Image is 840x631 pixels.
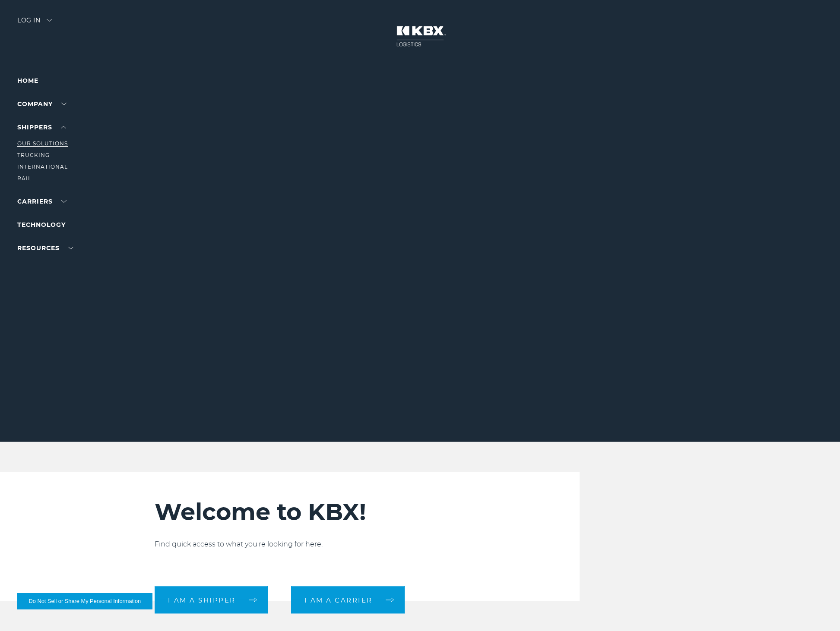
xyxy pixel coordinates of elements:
[291,586,405,614] a: I am a carrier arrow arrow
[155,586,268,614] a: I am a shipper arrow arrow
[17,593,152,609] button: Do Not Sell or Share My Personal Information
[17,152,50,158] a: Trucking
[47,19,52,22] img: arrow
[17,244,73,252] a: RESOURCES
[17,77,38,85] a: Home
[17,140,68,147] a: Our Solutions
[17,163,68,170] a: International
[304,596,373,603] span: I am a carrier
[388,17,453,55] img: kbx logo
[17,175,32,182] a: RAIL
[17,100,67,108] a: Company
[168,596,236,603] span: I am a shipper
[17,198,67,205] a: Carriers
[155,498,533,526] h2: Welcome to KBX!
[17,123,66,131] a: SHIPPERS
[17,221,66,229] a: Technology
[17,17,52,30] div: Log in
[155,539,533,549] p: Find quick access to what you're looking for here.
